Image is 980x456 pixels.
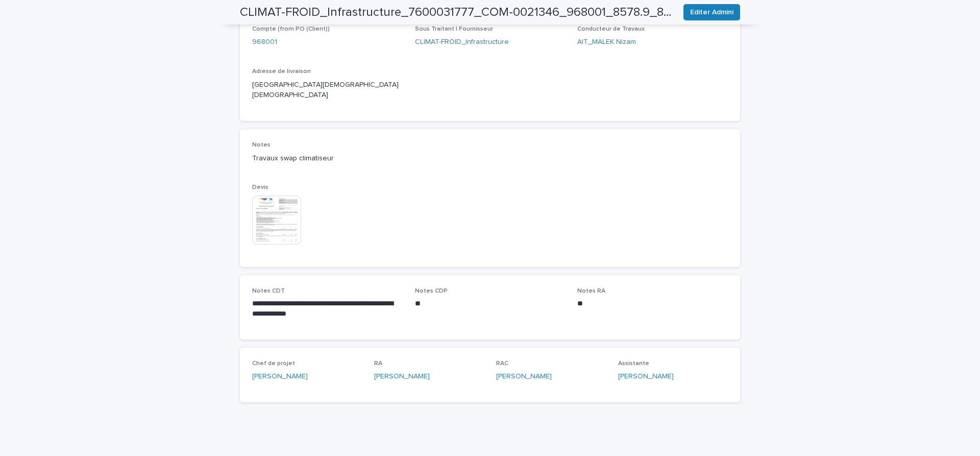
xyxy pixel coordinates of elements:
a: AIT_MALEK Nizam [577,37,636,47]
span: Conducteur de Travaux [577,26,645,32]
span: Notes CDP [415,288,448,294]
span: Notes CDT [252,288,285,294]
span: Devis [252,184,268,190]
a: [PERSON_NAME] [374,371,430,382]
p: Travaux swap climatiseur [252,153,728,164]
span: Adresse de livraison [252,68,311,75]
span: Sous Traitant | Fournisseur [415,26,493,32]
span: Notes RA [577,288,605,294]
span: Compte (from PO (Client)) [252,26,330,32]
span: RA [374,361,382,367]
a: 968001 [252,37,277,47]
a: [PERSON_NAME] [618,371,674,382]
a: CLIMAT-FROID_Infrastructure [415,37,509,47]
span: Chef de projet [252,361,295,367]
span: Assistante [618,361,649,367]
span: Notes [252,142,271,148]
a: [PERSON_NAME] [496,371,552,382]
p: [GEOGRAPHIC_DATA][DEMOGRAPHIC_DATA][DEMOGRAPHIC_DATA] [252,80,403,101]
h2: CLIMAT-FROID_Infrastructure_7600031777_COM-0021346_968001_8578.9_8578.9 [240,5,675,20]
a: [PERSON_NAME] [252,371,308,382]
span: RAC [496,361,508,367]
span: Editer Admini [690,7,733,17]
button: Editer Admini [683,4,740,20]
